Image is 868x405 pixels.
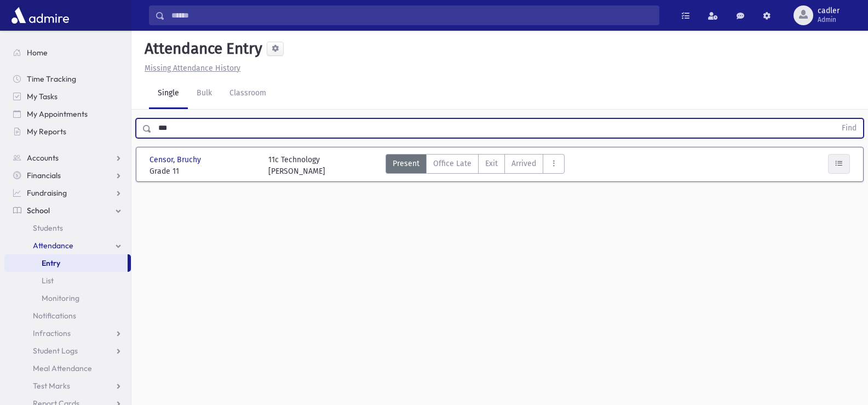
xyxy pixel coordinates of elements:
a: Test Marks [4,377,131,395]
a: Accounts [4,149,131,167]
a: Bulk [188,78,221,109]
a: Attendance [4,237,131,254]
span: Arrived [511,158,536,169]
span: Office Late [433,158,472,169]
a: Missing Attendance History [140,64,240,73]
h5: Attendance Entry [140,39,262,58]
a: Home [4,44,131,61]
div: AttTypes [386,154,565,177]
a: Financials [4,167,131,184]
a: Entry [4,254,128,272]
img: AdmirePro [9,4,72,26]
span: Attendance [33,241,73,250]
span: Exit [485,158,498,169]
span: My Reports [27,127,66,136]
span: Time Tracking [27,74,76,84]
span: Monitoring [42,293,79,303]
button: Find [835,119,863,138]
a: Time Tracking [4,70,131,88]
span: List [42,276,54,286]
a: Single [149,78,188,109]
a: Classroom [221,78,275,109]
span: Students [33,223,63,233]
span: My Tasks [27,92,58,101]
span: Grade 11 [150,166,257,177]
a: Student Logs [4,342,131,360]
span: My Appointments [27,109,88,119]
span: Meal Attendance [33,363,92,373]
span: Entry [42,258,60,268]
div: 11c Technology [PERSON_NAME] [268,154,325,177]
span: Censor, Bruchy [150,154,203,166]
a: My Tasks [4,88,131,105]
span: Notifications [33,311,76,321]
a: My Appointments [4,105,131,123]
span: Home [27,48,48,58]
a: Notifications [4,307,131,324]
a: School [4,202,131,219]
a: Students [4,219,131,237]
span: Fundraising [27,188,67,198]
span: Student Logs [33,346,78,356]
a: My Reports [4,123,131,140]
span: School [27,206,50,215]
span: Infractions [33,328,71,338]
span: Admin [818,15,840,24]
span: Accounts [27,153,59,163]
u: Missing Attendance History [145,64,240,73]
input: Search [165,5,659,25]
span: cadler [818,7,840,15]
a: Monitoring [4,289,131,307]
span: Present [393,158,419,169]
a: Infractions [4,324,131,342]
a: Meal Attendance [4,360,131,377]
a: Fundraising [4,184,131,202]
span: Financials [27,170,61,180]
a: List [4,272,131,289]
span: Test Marks [33,381,70,391]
